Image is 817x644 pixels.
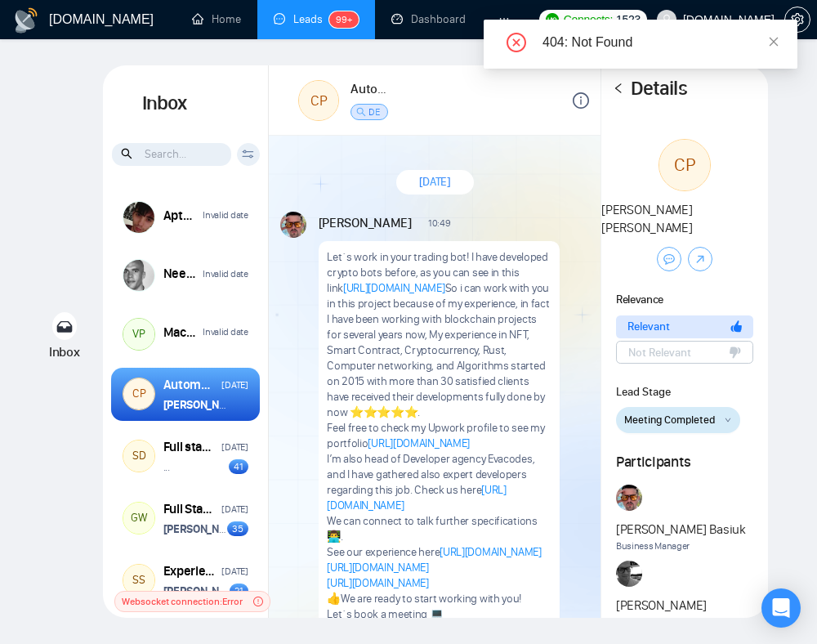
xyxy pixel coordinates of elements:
button: Not Relevant [616,341,754,364]
a: [URL][DOMAIN_NAME] [440,545,542,559]
img: Vitaliy Basiuk [280,212,306,238]
span: Relevant [627,318,670,335]
div: [DATE] [221,502,248,517]
img: logo [13,7,39,34]
img: Wilson Meza [616,561,642,587]
span: Websocket connection: Error [122,593,243,610]
div: Invalid date [203,208,248,223]
p: We can connect to talk further specifications👨‍💻. [327,513,551,544]
p: wants to schedule a 60-minute meeting [163,397,231,413]
a: setting [784,13,810,26]
span: search [356,107,366,117]
h1: Details [631,77,686,101]
div: Need an expert in chatbot-ui and deploying it inside Docker inside Microsoft Azure [163,265,199,283]
div: CP [659,140,710,190]
span: [PERSON_NAME] [319,214,412,232]
a: [URL][DOMAIN_NAME] [327,576,429,590]
span: exclamation-circle [253,597,263,606]
span: close [768,36,779,47]
a: homeHome [192,12,241,26]
div: SS [123,565,154,596]
span: setting [785,13,810,26]
strong: [PERSON_NAME] [163,522,245,536]
p: wants to schedule a 60-minute meeting [163,584,230,599]
div: Invalid date [203,266,248,282]
span: [PERSON_NAME] [PERSON_NAME] [601,202,692,235]
span: left [613,83,624,94]
div: Open Intercom Messenger [761,588,801,628]
button: Relevant [616,315,754,338]
button: setting [784,7,810,33]
span: 10:49 [428,217,451,230]
span: 💡 DEX [368,93,381,131]
span: Not Relevant [628,344,691,361]
span: info-circle [573,92,589,109]
h1: Inbox [103,65,269,142]
a: [URL][DOMAIN_NAME] [327,483,507,512]
img: upwork-logo.png [546,13,559,26]
div: 404: Not Found [542,33,778,52]
div: 21 [230,584,248,598]
p: ... [163,459,170,475]
span: close-circle [507,33,526,52]
sup: 99+ [329,11,359,28]
img: Cesar Villarroya [123,202,154,233]
strong: [PERSON_NAME] [163,398,245,412]
p: Let´s book a meeting 💻 [327,606,551,622]
div: Aptos Blockchain Developer [163,207,199,225]
div: CP [123,378,154,409]
strong: [PERSON_NAME] [163,584,245,598]
span: 1523 [616,11,641,29]
div: CP [299,81,338,120]
p: wants to schedule a 60-minute meeting [163,521,227,537]
span: Inbox [49,344,80,360]
div: [DATE] [221,564,248,579]
span: [DATE] [419,174,451,190]
h1: Participants [616,453,754,471]
span: ellipsis [498,13,510,25]
div: [DATE] [221,440,248,455]
div: VP [123,319,154,350]
a: [URL][DOMAIN_NAME] [368,436,470,450]
p: See our experience here [327,544,551,591]
span: [PERSON_NAME] [PERSON_NAME] [616,597,754,633]
div: SD [123,441,154,472]
span: Business Manager [616,539,746,554]
div: 35 [227,521,248,536]
a: [URL][DOMAIN_NAME] [343,281,445,295]
a: messageLeads99+ [274,12,359,26]
div: Full Stack Development [163,500,217,518]
div: Automated Trading Exploration [163,376,217,394]
div: 41 [229,459,248,474]
span: Connects: [564,11,613,29]
h1: Automated Trading Exploration [350,80,388,98]
button: Meeting Completeddown [616,407,740,433]
a: dashboardDashboard [391,12,466,26]
p: I’m also head of Developer agency Evacodes, and I have gathered also expert developers regarding ... [327,451,551,513]
img: Arnaud Blondin [123,260,154,291]
div: Invalid date [203,324,248,340]
span: search [121,145,135,163]
span: user [661,14,672,25]
span: Meeting Completed [624,412,715,428]
div: Full stack developer needed to build simple but professional ios/android app [163,438,217,456]
p: Let´s work in your trading bot! I have developed crypto bots before, as you can see in this link ... [327,249,551,420]
span: down [725,417,731,424]
img: Vitaliy Basiuk [616,485,642,511]
input: Search... [112,143,231,166]
p: 👍We are ready to start working with you! [327,591,551,606]
a: [URL][DOMAIN_NAME] [327,561,429,575]
span: Lead Stage [616,385,671,399]
div: Experienced Solidity Developer [163,562,217,580]
span: Relevance [616,293,663,306]
div: GW [123,503,154,534]
div: [DATE] [221,378,248,393]
div: Machine Learning and Data Operations [163,324,199,342]
p: Feel free to check my Upwork profile to see my portfolio [327,420,551,451]
span: [PERSON_NAME] Basiuk [616,521,746,539]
